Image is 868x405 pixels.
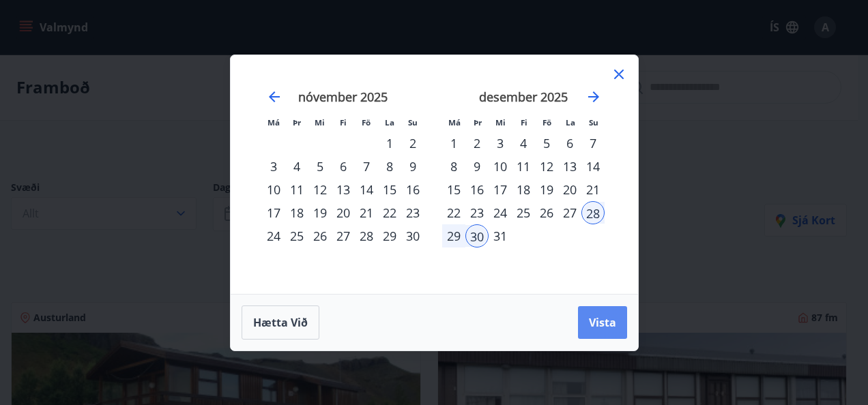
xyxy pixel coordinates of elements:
td: Selected. mánudagur, 29. desember 2025 [442,224,465,247]
td: Choose fimmtudagur, 11. desember 2025 as your check-in date. It’s available. [512,155,535,178]
div: Move backward to switch to the previous month. [266,89,283,105]
div: 11 [285,178,308,201]
div: 30 [465,224,489,247]
td: Choose mánudagur, 22. desember 2025 as your check-in date. It’s available. [442,201,465,224]
td: Choose þriðjudagur, 2. desember 2025 as your check-in date. It’s available. [465,132,489,155]
div: 7 [581,132,605,155]
td: Choose fimmtudagur, 25. desember 2025 as your check-in date. It’s available. [512,201,535,224]
button: Vista [578,306,627,339]
td: Choose sunnudagur, 14. desember 2025 as your check-in date. It’s available. [581,155,605,178]
td: Choose þriðjudagur, 11. nóvember 2025 as your check-in date. It’s available. [285,178,308,201]
div: 16 [465,178,489,201]
td: Choose laugardagur, 1. nóvember 2025 as your check-in date. It’s available. [378,132,401,155]
div: 5 [535,132,558,155]
div: 14 [355,178,378,201]
td: Choose laugardagur, 15. nóvember 2025 as your check-in date. It’s available. [378,178,401,201]
div: 1 [378,132,401,155]
div: 20 [558,178,581,201]
span: Vista [589,315,616,330]
div: 8 [442,155,465,178]
div: 3 [262,155,285,178]
td: Choose þriðjudagur, 4. nóvember 2025 as your check-in date. It’s available. [285,155,308,178]
button: Hætta við [242,305,319,340]
div: 20 [332,201,355,224]
div: 18 [285,201,308,224]
td: Choose sunnudagur, 2. nóvember 2025 as your check-in date. It’s available. [401,132,424,155]
td: Choose mánudagur, 3. nóvember 2025 as your check-in date. It’s available. [262,155,285,178]
td: Choose þriðjudagur, 25. nóvember 2025 as your check-in date. It’s available. [285,224,308,247]
td: Choose föstudagur, 5. desember 2025 as your check-in date. It’s available. [535,132,558,155]
td: Choose fimmtudagur, 27. nóvember 2025 as your check-in date. It’s available. [332,224,355,247]
small: Su [408,117,418,127]
td: Choose miðvikudagur, 5. nóvember 2025 as your check-in date. It’s available. [308,155,332,178]
div: 7 [355,155,378,178]
div: 18 [512,178,535,201]
div: 6 [558,132,581,155]
td: Choose föstudagur, 19. desember 2025 as your check-in date. It’s available. [535,178,558,201]
div: 22 [378,201,401,224]
td: Choose föstudagur, 21. nóvember 2025 as your check-in date. It’s available. [355,201,378,224]
td: Choose laugardagur, 13. desember 2025 as your check-in date. It’s available. [558,155,581,178]
small: Mi [495,117,506,127]
td: Choose fimmtudagur, 4. desember 2025 as your check-in date. It’s available. [512,132,535,155]
div: 12 [308,178,332,201]
div: 8 [378,155,401,178]
div: 12 [535,155,558,178]
small: Fö [362,117,371,127]
td: Choose fimmtudagur, 18. desember 2025 as your check-in date. It’s available. [512,178,535,201]
div: 25 [285,224,308,247]
td: Choose mánudagur, 15. desember 2025 as your check-in date. It’s available. [442,178,465,201]
div: 10 [262,178,285,201]
td: Choose miðvikudagur, 17. desember 2025 as your check-in date. It’s available. [489,178,512,201]
div: 4 [285,155,308,178]
td: Choose sunnudagur, 30. nóvember 2025 as your check-in date. It’s available. [401,224,424,247]
td: Choose sunnudagur, 9. nóvember 2025 as your check-in date. It’s available. [401,155,424,178]
div: 15 [442,178,465,201]
td: Choose miðvikudagur, 3. desember 2025 as your check-in date. It’s available. [489,132,512,155]
td: Choose sunnudagur, 16. nóvember 2025 as your check-in date. It’s available. [401,178,424,201]
td: Choose sunnudagur, 7. desember 2025 as your check-in date. It’s available. [581,132,605,155]
small: Þr [474,117,482,127]
div: 23 [401,201,424,224]
div: 19 [535,178,558,201]
div: 23 [465,201,489,224]
small: Þr [293,117,301,127]
td: Choose föstudagur, 28. nóvember 2025 as your check-in date. It’s available. [355,224,378,247]
div: 31 [489,224,512,247]
td: Choose mánudagur, 8. desember 2025 as your check-in date. It’s available. [442,155,465,178]
td: Choose miðvikudagur, 10. desember 2025 as your check-in date. It’s available. [489,155,512,178]
div: 21 [581,178,605,201]
small: Mi [315,117,325,127]
div: Move forward to switch to the next month. [585,89,602,105]
div: 26 [535,201,558,224]
div: 28 [355,224,378,247]
div: 16 [401,178,424,201]
div: 26 [308,224,332,247]
small: Fö [542,117,551,127]
td: Choose föstudagur, 14. nóvember 2025 as your check-in date. It’s available. [355,178,378,201]
div: 5 [308,155,332,178]
td: Choose fimmtudagur, 6. nóvember 2025 as your check-in date. It’s available. [332,155,355,178]
div: 29 [378,224,401,247]
td: Choose föstudagur, 7. nóvember 2025 as your check-in date. It’s available. [355,155,378,178]
small: Má [267,117,280,127]
div: 27 [332,224,355,247]
small: Fi [521,117,527,127]
div: 4 [512,132,535,155]
td: Choose föstudagur, 12. desember 2025 as your check-in date. It’s available. [535,155,558,178]
div: 21 [355,201,378,224]
small: La [566,117,575,127]
td: Choose miðvikudagur, 24. desember 2025 as your check-in date. It’s available. [489,201,512,224]
div: 19 [308,201,332,224]
td: Choose laugardagur, 20. desember 2025 as your check-in date. It’s available. [558,178,581,201]
div: 13 [558,155,581,178]
div: 3 [489,132,512,155]
td: Choose sunnudagur, 21. desember 2025 as your check-in date. It’s available. [581,178,605,201]
div: 17 [262,201,285,224]
td: Choose laugardagur, 6. desember 2025 as your check-in date. It’s available. [558,132,581,155]
div: Calendar [247,72,622,277]
div: 14 [581,155,605,178]
strong: nóvember 2025 [298,89,388,105]
td: Choose laugardagur, 27. desember 2025 as your check-in date. It’s available. [558,201,581,224]
td: Choose miðvikudagur, 26. nóvember 2025 as your check-in date. It’s available. [308,224,332,247]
